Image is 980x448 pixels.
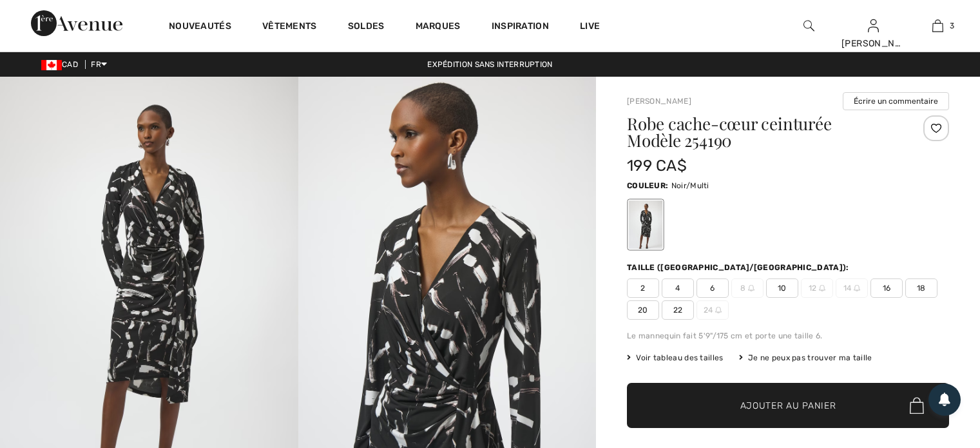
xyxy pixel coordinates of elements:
span: Couleur: [627,181,668,190]
a: Vêtements [262,21,317,34]
img: Canadian Dollar [41,60,62,70]
button: Ajouter au panier [627,383,949,428]
img: ring-m.svg [748,285,754,291]
button: Écrire un commentaire [843,92,949,110]
span: Noir/Multi [671,181,709,190]
a: Se connecter [868,19,879,32]
div: [PERSON_NAME] [841,37,905,50]
img: ring-m.svg [819,285,825,291]
span: CAD [41,60,83,69]
span: FR [91,60,107,69]
div: Le mannequin fait 5'9"/175 cm et porte une taille 6. [627,330,949,342]
img: Mon panier [932,18,943,34]
span: Voir tableau des tailles [627,352,724,364]
span: 16 [870,278,903,298]
span: 199 CA$ [627,157,687,175]
a: Soldes [348,21,385,34]
span: Ajouter au panier [740,399,836,413]
span: 8 [731,278,764,298]
div: Taille ([GEOGRAPHIC_DATA]/[GEOGRAPHIC_DATA]): [627,262,852,273]
img: Bag.svg [910,397,924,414]
span: 10 [766,278,798,298]
img: ring-m.svg [854,285,860,291]
a: Nouveautés [169,21,231,34]
h1: Robe cache-cœur ceinturée Modèle 254190 [627,115,896,149]
span: 12 [801,278,833,298]
div: Je ne peux pas trouver ma taille [739,352,872,364]
span: Inspiration [492,21,549,34]
iframe: Ouvre un widget dans lequel vous pouvez trouver plus d’informations [898,351,967,384]
span: 2 [627,278,659,298]
img: 1ère Avenue [31,10,122,36]
span: 24 [697,300,729,320]
a: Marques [416,21,461,34]
span: 22 [662,300,694,320]
span: 18 [905,278,937,298]
div: Noir/Multi [629,200,662,249]
span: 6 [697,278,729,298]
a: [PERSON_NAME] [627,97,691,106]
span: 4 [662,278,694,298]
a: Live [580,19,600,33]
span: 14 [836,278,868,298]
img: Mes infos [868,18,879,34]
span: 3 [950,20,954,32]
span: 20 [627,300,659,320]
a: 3 [906,18,969,34]
img: ring-m.svg [715,307,722,313]
img: recherche [803,18,814,34]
